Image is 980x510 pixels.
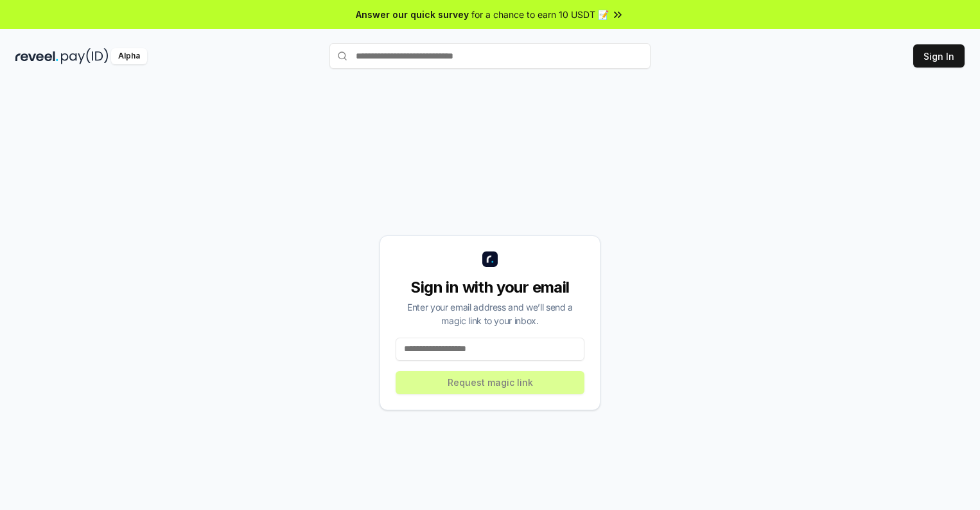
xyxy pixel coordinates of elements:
[396,300,584,327] div: Enter your email address and we’ll send a magic link to your inbox.
[396,277,584,298] div: Sign in with your email
[61,48,109,64] img: pay_id
[111,48,147,64] div: Alpha
[356,8,469,21] span: Answer our quick survey
[482,251,498,267] img: logo_small
[471,8,609,21] span: for a chance to earn 10 USDT 📝
[913,44,965,68] button: Sign In
[15,48,58,64] img: reveel_dark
